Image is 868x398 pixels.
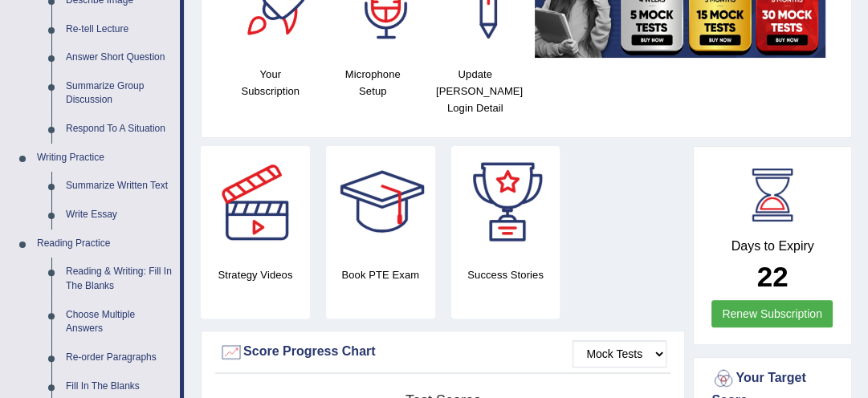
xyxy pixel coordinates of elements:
h4: Strategy Videos [201,266,310,283]
h4: Days to Expiry [711,239,833,254]
div: Score Progress Chart [219,340,666,364]
b: 22 [757,261,789,292]
a: Choose Multiple Answers [59,301,180,343]
a: Writing Practice [30,144,180,173]
a: Re-order Paragraphs [59,343,180,372]
a: Renew Subscription [711,300,833,327]
a: Summarize Written Text [59,172,180,201]
h4: Your Subscription [227,66,314,99]
a: Write Essay [59,201,180,229]
a: Re-tell Lecture [59,15,180,44]
a: Answer Short Question [59,43,180,72]
h4: Microphone Setup [330,66,417,99]
h4: Success Stories [451,266,560,283]
a: Reading & Writing: Fill In The Blanks [59,258,180,300]
a: Summarize Group Discussion [59,72,180,115]
a: Respond To A Situation [59,115,180,144]
a: Reading Practice [30,229,180,258]
h4: Update [PERSON_NAME] Login Detail [432,66,519,116]
h4: Book PTE Exam [326,266,435,283]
